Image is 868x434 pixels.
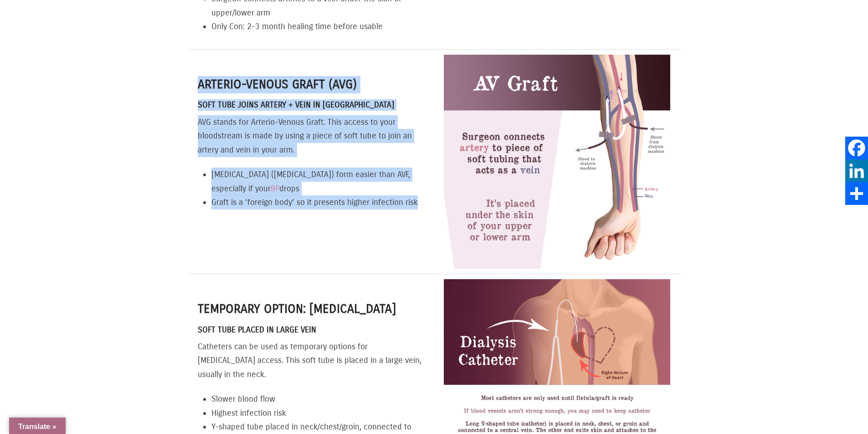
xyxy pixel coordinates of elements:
[211,406,424,420] li: Highest infection risk
[198,77,357,92] strong: Arterio-venous Graft (AVG)
[211,195,424,209] li: Graft is a ‘foreign body’ so it presents higher infection risk
[198,301,396,316] strong: Temporary Option: [MEDICAL_DATA]
[444,55,670,269] img: Dialysis-Graft.png
[211,392,424,406] li: Slower blood flow
[845,137,868,159] a: Facebook
[198,325,316,335] strong: Soft Tube Placed in Large Vein
[18,423,56,430] span: Translate »
[198,115,424,157] p: AVG stands for Arterio-Venous Graft. This access to your bloodstream is made by using a piece of ...
[211,168,424,195] li: [MEDICAL_DATA] ([MEDICAL_DATA]) form easier than AVF, especially if your drops
[271,184,279,194] a: BP
[198,340,424,382] p: Catheters can be used as temporary options for [MEDICAL_DATA] access. This soft tube is placed in...
[845,159,868,182] a: LinkedIn
[198,100,394,110] strong: Soft Tube Joins Artery + Vein in [GEOGRAPHIC_DATA]
[211,20,424,34] li: Only Con: 2-3 month healing time before usable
